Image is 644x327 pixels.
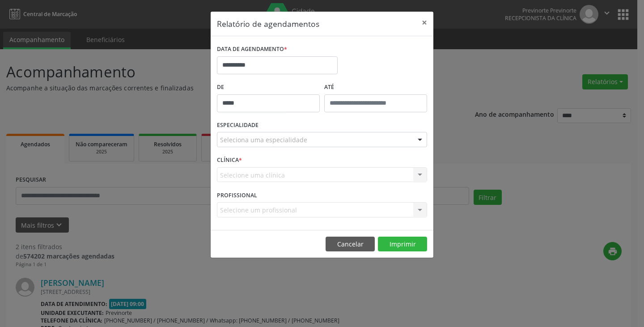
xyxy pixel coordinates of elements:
[324,81,427,94] label: ATÉ
[217,188,257,202] label: PROFISSIONAL
[378,237,427,252] button: Imprimir
[217,42,287,56] label: DATA DE AGENDAMENTO
[415,12,433,34] button: Close
[217,119,258,132] label: ESPECIALIDADE
[217,18,319,30] h5: Relatório de agendamentos
[217,153,242,167] label: CLÍNICA
[220,135,307,144] span: Seleciona uma especialidade
[217,81,320,94] label: De
[326,237,375,252] button: Cancelar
